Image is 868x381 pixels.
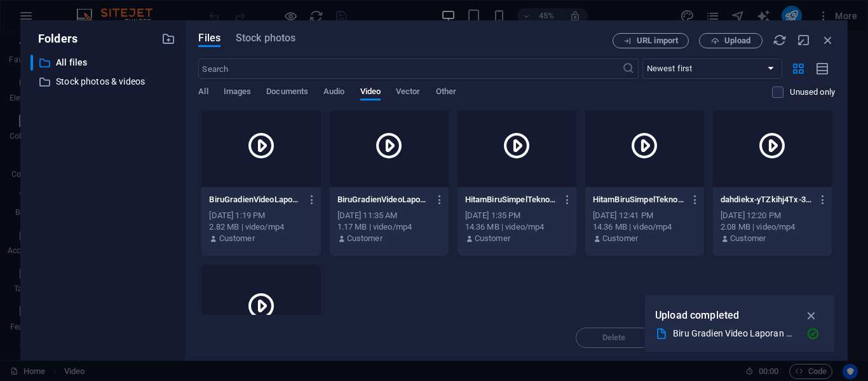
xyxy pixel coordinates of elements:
div: [DATE] 1:19 PM [209,210,313,221]
span: Upload [724,37,750,45]
p: Customer [347,233,383,244]
span: All [198,84,208,102]
span: Stock photos [236,31,295,46]
div: [DATE] 12:20 PM [721,210,824,221]
span: Vector [396,84,421,102]
div: 2.08 MB | video/mp4 [721,221,824,233]
div: [DATE] 11:35 AM [337,210,441,221]
span: URL import [637,37,678,45]
span: Audio [323,84,344,102]
i: Minimize [797,33,811,47]
p: Customer [602,233,638,244]
p: All files [56,55,153,70]
div: [DATE] 12:41 PM [593,210,696,221]
p: Customer [475,233,510,244]
p: Stock photos & videos [56,74,153,89]
i: Close [821,33,835,47]
div: [DATE] 1:35 PM [465,210,569,221]
p: Displays only files that are not in use on the website. Files added during this session can still... [790,87,835,98]
i: Reload [773,33,787,47]
div: Biru Gradien Video Laporan Proyek (3).mp4 [673,326,796,341]
div: 2.82 MB | video/mp4 [209,221,313,233]
div: 14.36 MB | video/mp4 [465,221,569,233]
p: dahdiekx-yTZkihj4Tx-3NY99lq2jCw.mp4 [721,194,813,205]
div: Stock photos & videos [31,74,175,90]
p: BiruGradienVideoLaporanProyek3-0DD-bAVB0JU6K8WBdpHyxQ.mp4 [209,194,301,205]
p: HitamBiruSimpelTeknologiDigitalVideo-ozw-u8jeHMufKYfkbj6EHg.mp4 [465,194,557,205]
span: Documents [266,84,308,102]
span: Other [436,84,456,102]
span: Video [360,84,381,102]
p: Customer [219,233,255,244]
div: 1.17 MB | video/mp4 [337,221,441,233]
p: BiruGradienVideoLaporanProyek2-yXs1VGh8CBqz5vVHHnOsng.mp4 [337,194,430,205]
p: Folders [31,31,78,47]
i: Create new folder [161,32,175,46]
button: Upload [699,33,763,48]
p: HitamBiruSimpelTeknologiDigitalVideo-yYlbmoafJJMpq54IoipZpA.mp4 [593,194,685,205]
span: Files [198,31,220,46]
span: Images [224,84,252,102]
button: URL import [613,33,689,48]
p: Customer [730,233,766,244]
input: Search [198,59,621,79]
div: ​ [31,55,33,71]
p: Upload completed [655,307,739,324]
div: 14.36 MB | video/mp4 [593,221,696,233]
